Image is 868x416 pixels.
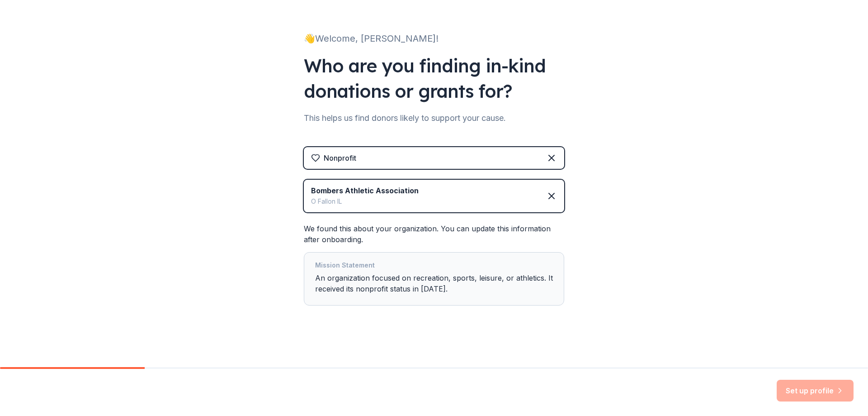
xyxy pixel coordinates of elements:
[324,153,356,163] div: Nonprofit
[315,260,553,273] div: Mission Statement
[304,111,564,125] div: This helps us find donors likely to support your cause.
[304,31,564,46] div: 👋 Welcome, [PERSON_NAME]!
[311,185,419,196] div: Bombers Athletic Association
[311,196,419,207] div: O Fallon IL
[304,223,564,306] div: We found this about your organization. You can update this information after onboarding.
[304,53,564,104] div: Who are you finding in-kind donations or grants for?
[315,260,553,298] div: An organization focused on recreation, sports, leisure, or athletics. It received its nonprofit s...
